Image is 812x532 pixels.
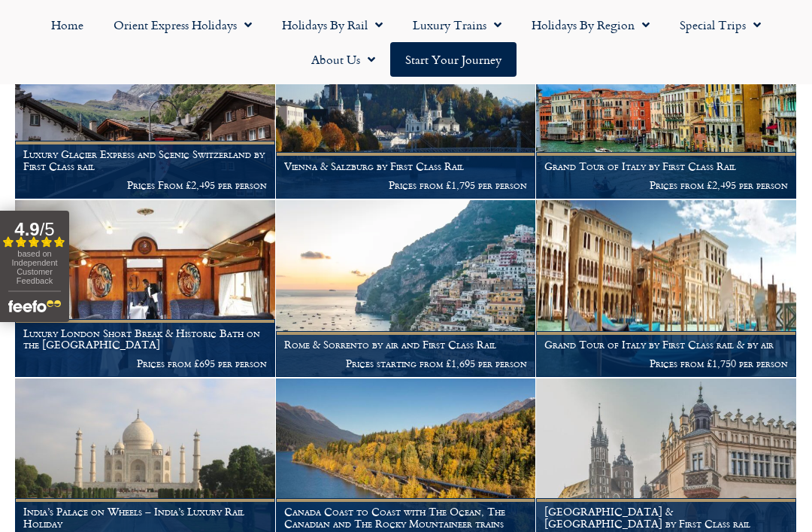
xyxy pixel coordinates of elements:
[276,200,537,378] a: Rome & Sorrento by air and First Class Rail Prices starting from £1,695 per person
[23,327,267,351] h1: Luxury London Short Break & Historic Bath on the [GEOGRAPHIC_DATA]
[536,21,797,199] a: Grand Tour of Italy by First Class Rail Prices from £2,495 per person
[98,8,267,42] a: Orient Express Holidays
[284,506,528,530] h1: Canada Coast to Coast with The Ocean, The Canadian and The Rocky Mountaineer trains
[284,160,528,172] h1: Vienna & Salzburg by First Class Rail
[23,506,267,530] h1: India’s Palace on Wheels – India’s Luxury Rail Holiday
[544,506,788,530] h1: [GEOGRAPHIC_DATA] & [GEOGRAPHIC_DATA] by First Class rail
[544,357,788,369] p: Prices from £1,750 per person
[390,42,517,77] a: Start your Journey
[267,8,398,42] a: Holidays by Rail
[15,200,276,378] a: Luxury London Short Break & Historic Bath on the [GEOGRAPHIC_DATA] Prices from £695 per person
[517,8,665,42] a: Holidays by Region
[23,148,267,172] h1: Luxury Glacier Express and Scenic Switzerland by First Class rail
[536,200,796,378] img: Thinking of a rail holiday to Venice
[398,8,517,42] a: Luxury Trains
[284,357,528,369] p: Prices starting from £1,695 per person
[15,21,276,199] a: Luxury Glacier Express and Scenic Switzerland by First Class rail Prices From £2,495 per person
[665,8,776,42] a: Special Trips
[544,160,788,172] h1: Grand Tour of Italy by First Class Rail
[284,179,528,191] p: Prices from £1,795 per person
[536,200,797,378] a: Grand Tour of Italy by First Class rail & by air Prices from £1,750 per person
[276,21,537,199] a: Vienna & Salzburg by First Class Rail Prices from £1,795 per person
[296,42,390,77] a: About Us
[23,357,267,369] p: Prices from £695 per person
[284,339,528,351] h1: Rome & Sorrento by air and First Class Rail
[8,8,804,77] nav: Menu
[23,179,267,191] p: Prices From £2,495 per person
[544,179,788,191] p: Prices from £2,495 per person
[544,339,788,351] h1: Grand Tour of Italy by First Class rail & by air
[36,8,98,42] a: Home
